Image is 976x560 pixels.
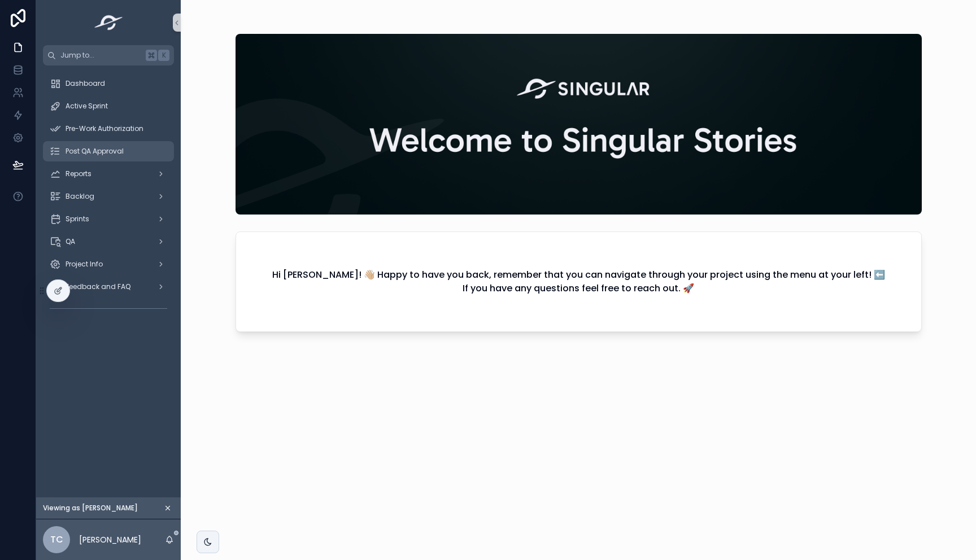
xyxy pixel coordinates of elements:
span: Jump to... [60,51,141,60]
span: Pre-Work Authorization [66,124,143,133]
img: App logo [91,14,127,32]
a: Dashboard [43,73,174,94]
a: Feedback and FAQ [43,277,174,297]
a: Reports [43,164,174,184]
span: Sprints [66,215,89,224]
span: QA [66,237,75,246]
a: Pre-Work Authorization [43,119,174,139]
span: Feedback and FAQ [66,282,130,291]
span: Viewing as [PERSON_NAME] [43,504,138,513]
span: Reports [66,169,91,178]
span: Post QA Approval [66,147,124,156]
h2: Hi [PERSON_NAME]! 👋🏼 Happy to have you back, remember that you can navigate through your project ... [272,268,885,295]
span: Active Sprint [66,102,108,111]
a: Post QA Approval [43,141,174,161]
span: K [159,51,168,60]
button: Jump to...K [43,45,174,65]
a: Project Info [43,254,174,274]
span: Dashboard [66,79,105,88]
span: Backlog [66,192,94,201]
div: scrollable content [36,65,181,332]
a: Backlog [43,186,174,207]
a: QA [43,231,174,252]
span: TC [50,533,63,546]
a: Active Sprint [43,96,174,116]
span: Project Info [66,260,103,269]
a: Sprints [43,209,174,229]
p: [PERSON_NAME] [79,534,141,545]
